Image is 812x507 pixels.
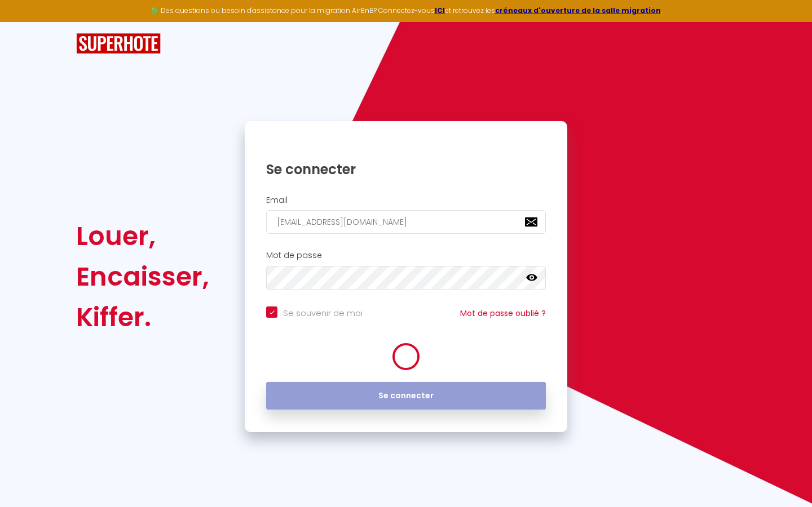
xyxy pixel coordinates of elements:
a: créneaux d'ouverture de la salle migration [495,6,661,15]
h1: Se connecter [266,161,546,178]
button: Se connecter [266,382,546,410]
img: SuperHote logo [76,33,161,54]
div: Louer, [76,216,209,256]
input: Ton Email [266,210,546,234]
a: ICI [435,6,445,15]
h2: Email [266,195,546,205]
h2: Mot de passe [266,251,546,260]
div: Kiffer. [76,297,209,337]
button: Ouvrir le widget de chat LiveChat [9,5,43,38]
div: Encaisser, [76,256,209,297]
a: Mot de passe oublié ? [460,308,546,319]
